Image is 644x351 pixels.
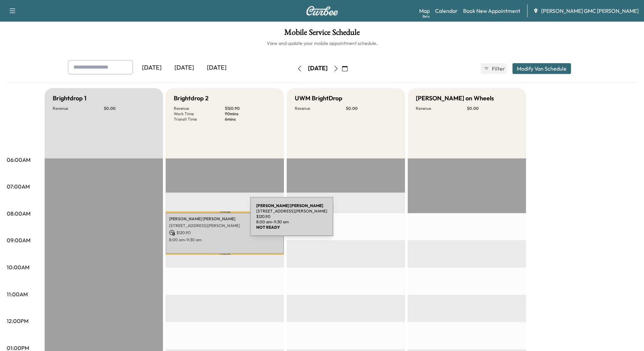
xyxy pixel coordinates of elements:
[7,28,637,40] h1: Mobile Service Schedule
[200,60,233,76] div: [DATE]
[53,94,87,103] h5: Brightdrop 1
[7,156,30,164] p: 06:00AM
[492,65,504,73] span: Filter
[256,203,323,208] b: [PERSON_NAME] [PERSON_NAME]
[416,94,494,103] h5: [PERSON_NAME] on Wheels
[174,94,209,103] h5: Brightdrop 2
[308,64,328,73] div: [DATE]
[166,211,284,213] p: Travel
[7,290,28,298] p: 11:00AM
[7,263,29,271] p: 10:00AM
[467,106,518,111] p: $ 0.00
[346,106,397,111] p: $ 0.00
[136,60,168,76] div: [DATE]
[166,254,284,255] p: Travel
[7,209,30,218] p: 08:00AM
[225,117,276,122] p: 6 mins
[174,111,225,117] p: Work Time
[169,237,281,243] p: 8:00 am - 9:30 am
[174,117,225,122] p: Transit Time
[416,106,467,111] p: Revenue
[512,63,571,74] button: Modify Van Schedule
[169,230,281,236] p: $ 120.90
[256,219,327,225] p: 8:00 am - 9:30 am
[295,106,346,111] p: Revenue
[7,40,637,47] h6: View and update your mobile appointment schedule.
[295,94,342,103] h5: UWM BrightDrop
[256,214,327,219] p: $ 120.90
[53,106,104,111] p: Revenue
[306,6,338,16] img: Curbee Logo
[7,182,30,191] p: 07:00AM
[169,216,281,222] p: [PERSON_NAME] [PERSON_NAME]
[256,225,280,230] b: NOT READY
[481,63,507,74] button: Filter
[104,106,155,111] p: $ 0.00
[463,7,520,15] a: Book New Appointment
[225,111,276,117] p: 90 mins
[435,7,458,15] a: Calendar
[423,14,430,19] div: Beta
[7,317,28,325] p: 12:00PM
[168,60,200,76] div: [DATE]
[7,236,30,244] p: 09:00AM
[225,106,276,111] p: $ 120.90
[541,7,639,15] span: [PERSON_NAME] GMC [PERSON_NAME]
[169,223,281,228] p: [STREET_ADDRESS][PERSON_NAME]
[174,106,225,111] p: Revenue
[256,208,327,214] p: [STREET_ADDRESS][PERSON_NAME]
[419,7,430,15] a: MapBeta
